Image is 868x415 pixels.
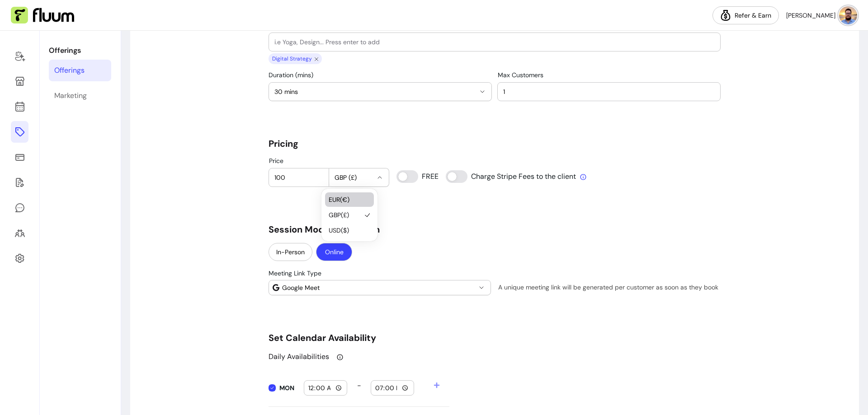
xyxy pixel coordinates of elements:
[11,70,28,92] a: Storefront
[712,6,779,24] a: Refer & Earn
[49,45,111,56] p: Offerings
[498,71,543,79] span: Max Customers
[11,172,28,193] a: Forms
[269,351,329,362] p: Daily Availabilities
[357,380,371,396] span: -
[49,85,111,107] a: Marketing
[316,243,352,261] button: Online
[274,87,475,96] span: 30 mins
[329,210,361,219] span: GBP ( £ )
[335,173,373,182] span: GBP (£)
[49,60,111,81] a: Offerings
[282,283,476,292] span: Google Meet
[274,37,715,47] input: Tags
[11,45,28,67] a: Home
[396,170,438,183] input: FREE
[329,226,361,235] span: USD ( $ )
[498,283,721,295] p: A unique meeting link will be generated per customer as soon as they book
[269,70,317,79] label: Duration (mins)
[269,331,721,344] h5: Set Calendar Availability
[54,65,85,76] div: Offerings
[11,197,28,219] a: My Messages
[11,222,28,244] a: Clients
[269,137,721,150] h5: Pricing
[503,87,715,96] input: Max Customers
[839,6,857,24] img: avatar
[313,53,320,64] span: close chip
[11,121,28,143] a: Offerings
[11,96,28,117] a: Calendar
[786,11,835,20] span: [PERSON_NAME]
[446,170,576,183] input: Charge Stripe Fees to the client
[269,243,312,261] button: In-Person
[269,223,721,236] h5: Session Mode & Location
[270,55,313,62] span: Digital Strategy
[269,377,302,399] input: MON
[11,146,28,168] a: Sales
[329,195,361,204] span: EUR ( € )
[11,247,28,269] a: Settings
[54,90,87,101] div: Marketing
[11,7,74,24] img: Fluum Logo
[269,157,283,165] span: Price
[274,173,323,182] input: Price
